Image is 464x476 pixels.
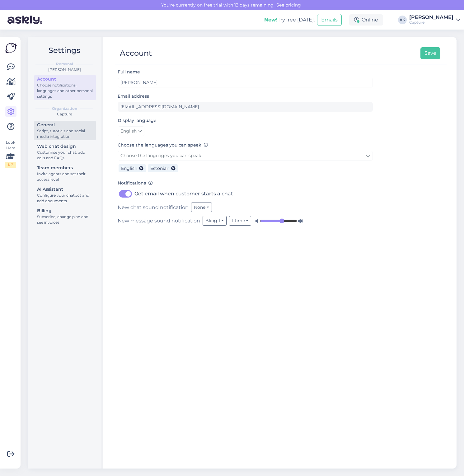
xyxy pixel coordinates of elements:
[409,15,460,25] a: [PERSON_NAME]Capture
[120,153,201,158] span: Choose the languages you can speak
[37,128,93,139] div: Script, tutorials and social media integration
[37,165,93,171] div: Team members
[34,164,96,183] a: Team membersInvite agents and set their access level
[409,20,453,25] div: Capture
[120,47,152,59] div: Account
[34,121,96,140] a: GeneralScript, tutorials and social media integration
[34,207,96,226] a: BillingSubscribe, change plan and see invoices
[118,78,373,87] input: Enter name
[118,93,149,100] label: Email address
[118,216,373,226] div: New message sound notification
[5,42,17,54] img: Askly Logo
[37,122,93,128] div: General
[34,75,96,100] a: AccountChoose notifications, languages and other personal settings
[33,44,96,56] h2: Settings
[34,142,96,162] a: Web chat designCustomise your chat, add calls and FAQs
[52,106,77,111] b: Organization
[33,111,96,117] div: Capture
[118,203,373,212] div: New chat sound notification
[191,203,212,212] button: None
[118,180,153,186] label: Notifications
[229,216,251,226] button: 1 time
[150,166,169,171] span: Estonian
[5,162,16,168] div: 1 / 3
[409,15,453,20] div: [PERSON_NAME]
[37,171,93,182] div: Invite agents and set their access level
[118,102,373,112] input: Enter email
[118,142,208,148] label: Choose the languages you can speak
[118,151,373,161] a: Choose the languages you can speak
[317,14,342,26] button: Emails
[33,67,96,72] div: [PERSON_NAME]
[118,69,140,75] label: Full name
[121,166,137,171] span: English
[37,143,93,150] div: Web chat design
[5,140,16,168] div: Look Here
[56,61,73,67] b: Personal
[120,128,137,135] span: English
[264,17,278,23] b: New!
[134,189,233,199] label: Get email when customer starts a chat
[264,16,315,24] div: Try free [DATE]:
[34,185,96,205] a: AI AssistantConfigure your chatbot and add documents
[274,2,303,8] a: See pricing
[420,47,440,59] button: Save
[37,208,93,214] div: Billing
[118,117,157,124] label: Display language
[37,82,93,99] div: Choose notifications, languages and other personal settings
[203,216,227,226] button: Bling 1
[118,126,144,136] a: English
[37,76,93,82] div: Account
[37,193,93,204] div: Configure your chatbot and add documents
[37,214,93,225] div: Subscribe, change plan and see invoices
[349,14,383,26] div: Online
[37,150,93,161] div: Customise your chat, add calls and FAQs
[37,186,93,193] div: AI Assistant
[398,16,407,24] div: AK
